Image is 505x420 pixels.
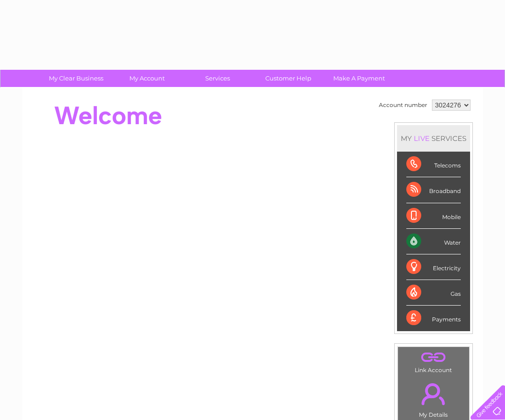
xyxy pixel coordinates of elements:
[397,347,470,376] td: Link Account
[406,229,461,254] div: Water
[377,97,430,113] td: Account number
[406,177,461,203] div: Broadband
[400,349,467,366] a: .
[412,134,431,143] div: LIVE
[179,70,256,87] a: Services
[400,378,467,410] a: .
[38,70,114,87] a: My Clear Business
[406,254,461,280] div: Electricity
[250,70,327,87] a: Customer Help
[397,125,470,152] div: MY SERVICES
[406,306,461,331] div: Payments
[321,70,397,87] a: Make A Payment
[406,203,461,229] div: Mobile
[406,152,461,177] div: Telecoms
[406,280,461,306] div: Gas
[108,70,185,87] a: My Account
